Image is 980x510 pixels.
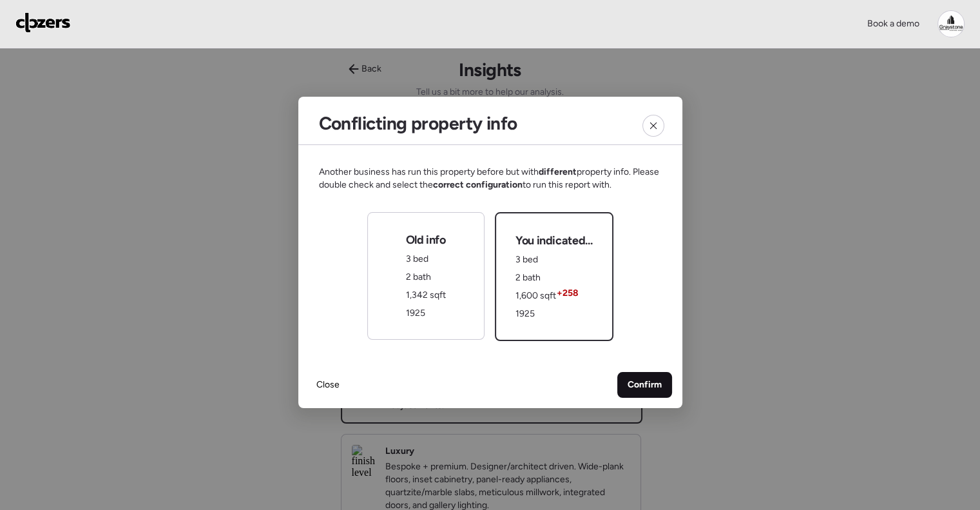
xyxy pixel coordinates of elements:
span: + 258 [557,287,579,300]
span: Another business has run this property before but with property info. Please double check and sel... [319,166,662,191]
span: 3 bed [515,254,538,265]
span: 1,342 sqft [405,289,445,300]
span: correct configuration [433,179,523,190]
span: 1925 [515,308,535,319]
span: 1,600 sqft [515,290,556,301]
span: You indicated... [515,233,592,248]
span: Old info [405,232,445,248]
span: Close [316,378,340,391]
span: 2 bath [405,271,430,282]
span: 2 bath [515,272,541,283]
span: different [539,166,577,177]
span: Book a demo [867,18,919,29]
span: 1925 [405,308,425,319]
img: Logo [15,12,71,33]
span: 3 bed [405,253,428,264]
h2: Conflicting property info [319,112,517,134]
span: Confirm [628,378,662,391]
